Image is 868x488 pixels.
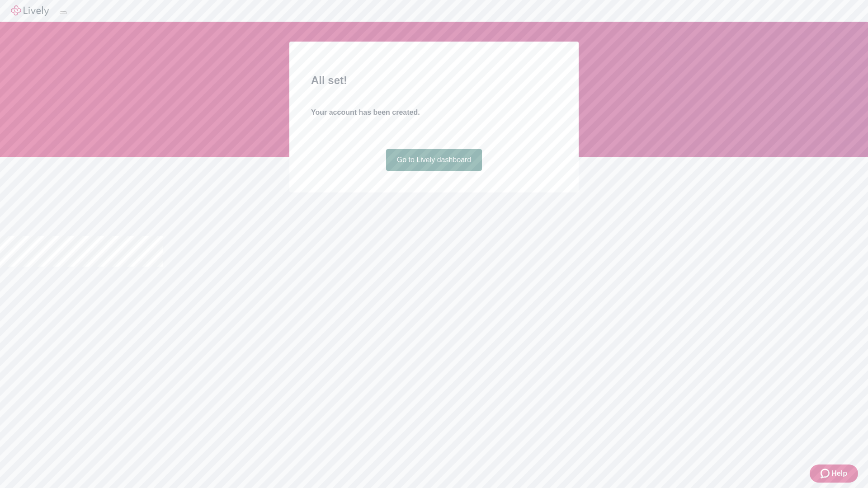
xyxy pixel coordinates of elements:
[311,72,557,89] h2: All set!
[810,465,858,483] button: Zendesk support iconHelp
[11,5,49,16] img: Lively
[831,468,847,479] span: Help
[386,149,482,171] a: Go to Lively dashboard
[311,107,557,118] h4: Your account has been created.
[60,11,67,14] button: Log out
[821,468,831,479] svg: Zendesk support icon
